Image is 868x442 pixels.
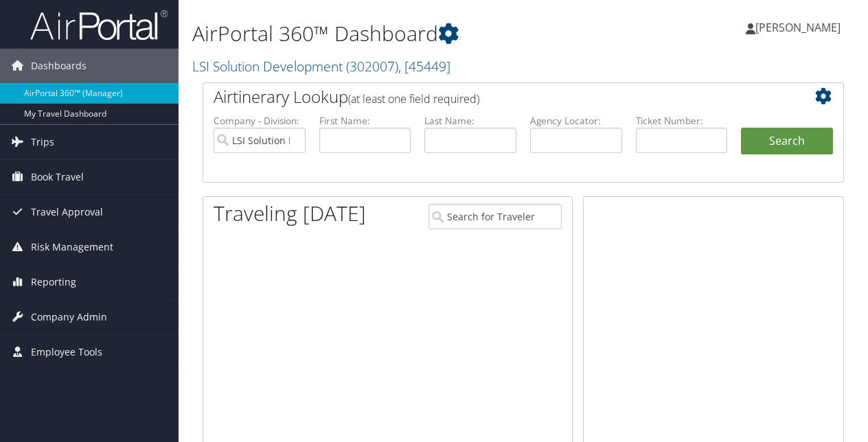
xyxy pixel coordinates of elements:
[31,195,103,229] span: Travel Approval
[31,125,54,159] span: Trips
[348,91,479,106] span: (at least one field required)
[746,7,854,48] a: [PERSON_NAME]
[31,160,84,194] span: Book Travel
[31,300,107,334] span: Company Admin
[636,114,728,128] label: Ticket Number:
[429,204,562,229] input: Search for Traveler
[31,265,76,299] span: Reporting
[398,57,450,75] span: , [ 45449 ]
[741,128,833,155] button: Search
[319,114,411,128] label: First Name:
[530,114,622,128] label: Agency Locator:
[31,230,113,264] span: Risk Management
[214,85,779,108] h2: Airtinerary Lookup
[192,57,450,75] a: LSI Solution Development
[214,114,306,128] label: Company - Division:
[214,199,366,228] h1: Traveling [DATE]
[31,49,87,83] span: Dashboards
[30,9,168,41] img: airportal-logo.png
[346,57,398,75] span: ( 302007 )
[755,20,841,35] span: [PERSON_NAME]
[192,19,634,48] h1: AirPortal 360™ Dashboard
[31,335,102,369] span: Employee Tools
[424,114,516,128] label: Last Name:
